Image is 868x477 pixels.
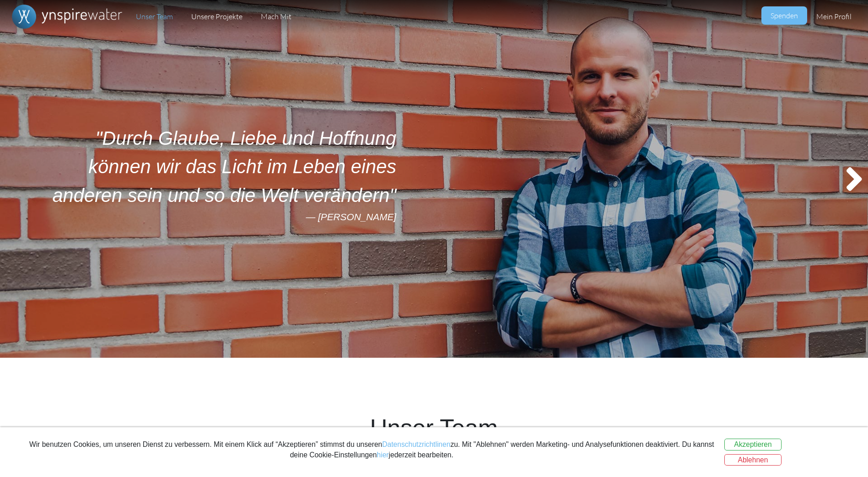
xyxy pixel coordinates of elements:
[724,454,782,466] button: Ablehnen
[38,210,396,224] footer: [PERSON_NAME]
[761,6,807,25] a: Spenden
[28,439,715,461] div: Wir benutzen Cookies, um unseren Dienst zu verbessern. Mit einem Klick auf “Akzeptieren” stimmst ...
[382,440,450,448] a: Datenschutzrichtlinen
[109,413,759,442] h1: Unser Team
[377,451,389,459] a: hier
[38,124,396,210] p: "Durch Glaube, Liebe und Hoffnung können wir das Licht im Leben eines anderen sein und so die Wel...
[724,439,782,450] button: Akzeptieren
